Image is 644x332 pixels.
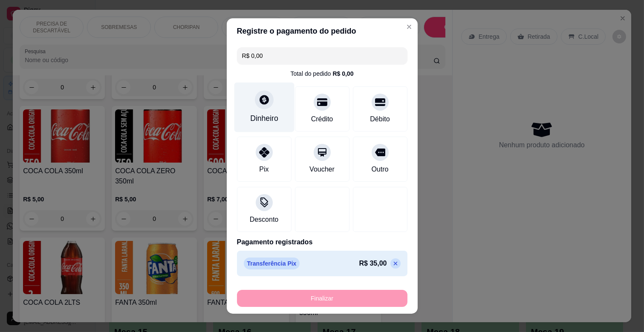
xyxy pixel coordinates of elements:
div: R$ 0,00 [332,69,353,78]
input: Ex.: hambúrguer de cordeiro [242,47,402,64]
div: Dinheiro [250,113,278,124]
p: Transferência Pix [244,258,300,269]
div: Voucher [309,164,335,175]
div: Desconto [250,215,279,225]
p: R$ 35,00 [359,258,387,269]
div: Pix [259,164,269,175]
header: Registre o pagamento do pedido [227,18,418,44]
button: Close [402,20,416,34]
div: Crédito [311,114,333,124]
div: Total do pedido [290,69,353,78]
p: Pagamento registrados [237,237,407,247]
div: Débito [370,114,390,124]
div: Outro [371,164,388,175]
